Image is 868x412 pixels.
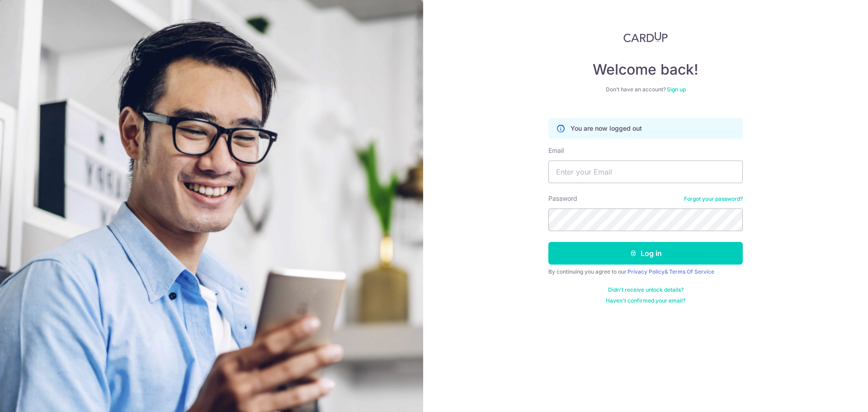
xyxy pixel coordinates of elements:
a: Didn't receive unlock details? [608,286,684,294]
a: Forgot your password? [684,195,743,203]
div: By continuing you agree to our & [548,268,743,275]
img: CardUp Logo [623,32,668,43]
label: Password [548,194,577,203]
button: Log in [548,242,743,265]
a: Privacy Policy [627,268,665,275]
div: Don’t have an account? [548,86,743,93]
input: Enter your Email [548,161,743,183]
label: Email [548,146,564,155]
a: Sign up [667,86,686,93]
h4: Welcome back! [548,61,743,79]
a: Terms Of Service [669,268,714,275]
a: Haven't confirmed your email? [606,297,685,304]
p: You are now logged out [571,124,642,133]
